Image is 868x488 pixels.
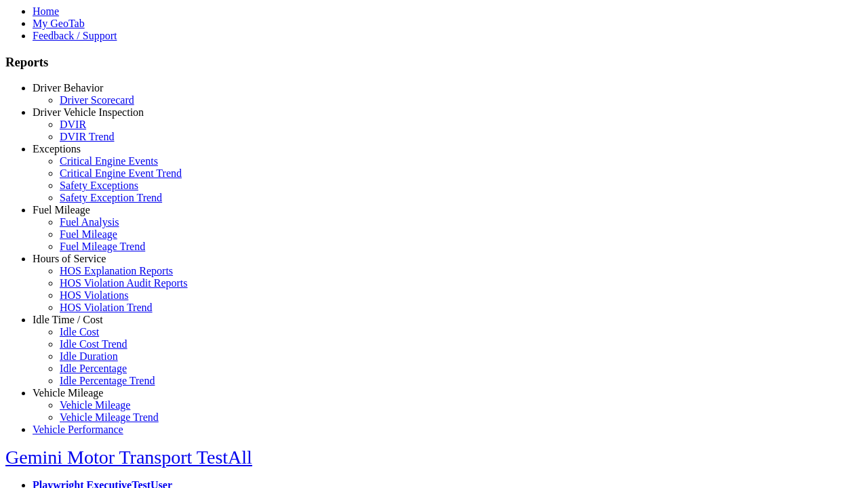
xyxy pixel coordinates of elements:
a: Fuel Mileage [33,204,90,216]
a: Idle Time / Cost [33,314,103,325]
a: Fuel Mileage [60,228,117,240]
a: Idle Cost Trend [60,338,127,350]
a: Feedback / Support [33,30,117,41]
a: Driver Behavior [33,82,103,94]
a: HOS Violation Trend [60,302,153,313]
a: HOS Explanation Reports [60,265,173,277]
a: DVIR [60,119,86,130]
a: Vehicle Mileage Trend [60,411,159,423]
a: Gemini Motor Transport TestAll [5,447,252,468]
a: Idle Duration [60,350,118,362]
a: Fuel Analysis [60,216,119,228]
h3: Reports [5,55,863,70]
a: DVIR Trend [60,131,114,142]
a: Critical Engine Event Trend [60,167,182,179]
a: Driver Vehicle Inspection [33,106,144,118]
a: Idle Percentage [60,363,127,374]
a: Safety Exceptions [60,180,138,191]
a: Vehicle Performance [33,424,123,435]
a: Exceptions [33,143,81,155]
a: Idle Cost [60,326,99,338]
a: HOS Violation Audit Reports [60,277,188,289]
a: Vehicle Mileage [33,387,103,399]
a: HOS Violations [60,289,128,301]
a: My GeoTab [33,18,85,29]
a: Home [33,5,59,17]
a: Vehicle Mileage [60,399,130,411]
a: Fuel Mileage Trend [60,241,145,252]
a: Idle Percentage Trend [60,375,155,386]
a: Driver Scorecard [60,94,134,106]
a: Safety Exception Trend [60,192,162,203]
a: Hours of Service [33,253,106,264]
a: Critical Engine Events [60,155,158,167]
